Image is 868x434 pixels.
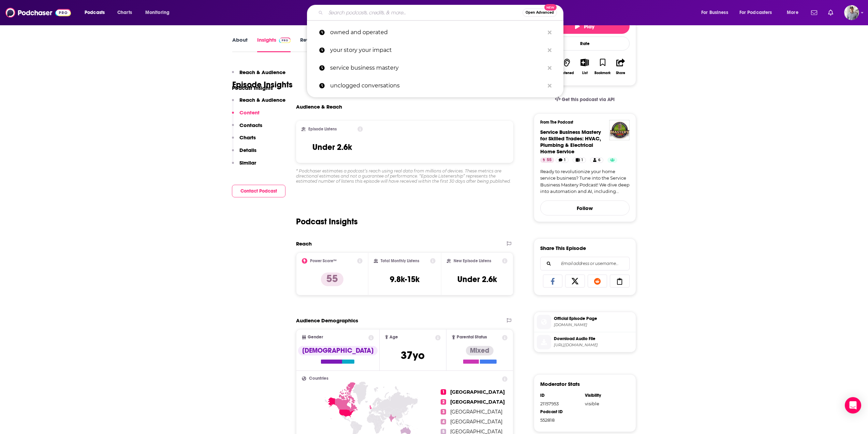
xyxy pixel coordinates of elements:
[330,24,544,41] p: owned and operated
[450,419,502,425] span: [GEOGRAPHIC_DATA]
[296,240,312,247] h2: Reach
[450,409,502,415] span: [GEOGRAPHIC_DATA]
[296,168,514,184] div: * Podchaser estimates a podcast’s reach using real data from millions of devices. These metrics a...
[544,4,557,11] span: New
[232,97,285,109] button: Reach & Audience
[239,97,285,103] p: Reach & Audience
[466,346,494,355] div: Mixed
[300,37,320,52] a: Reviews
[232,69,285,82] button: Reach & Audience
[308,127,337,131] h2: Episode Listens
[330,59,544,77] p: service business mastery
[296,216,358,227] h2: Podcast Insights
[540,19,630,34] button: Play
[390,274,420,284] h3: 9.8k-15k
[381,258,419,263] h2: Total Monthly Listens
[594,71,610,75] div: Bookmark
[310,258,337,263] h2: Power Score™
[296,317,358,324] h2: Audience Demographics
[526,11,554,14] span: Open Advanced
[307,59,563,77] a: service business mastery
[296,103,342,110] h3: Audience & Reach
[441,389,446,395] span: 1
[540,120,624,125] h3: From The Podcast
[5,6,71,19] img: Podchaser - Follow, Share and Rate Podcasts
[549,91,620,108] a: Get this podcast via API
[696,7,737,18] button: open menu
[441,399,446,405] span: 2
[537,335,633,349] a: Download Audio File[URL][DOMAIN_NAME]
[232,134,256,147] button: Charts
[576,54,593,79] div: Show More ButtonList
[701,8,728,17] span: For Business
[739,8,772,17] span: For Podcasters
[560,71,574,75] div: Listened
[844,5,859,20] button: Show profile menu
[582,71,588,75] div: List
[330,77,544,95] p: unclogged conversations
[441,419,446,424] span: 4
[307,24,563,41] a: owned and operated
[565,275,585,288] a: Share on X/Twitter
[117,8,132,17] span: Charts
[239,122,262,128] p: Contacts
[575,23,594,30] span: Play
[457,274,497,284] h3: Under 2.6k
[609,120,630,140] img: Service Business Mastery for Skilled Trades: HVAC, Plumbing & Electrical Home Service
[321,272,343,286] p: 55
[844,5,859,20] img: User Profile
[330,41,544,59] p: your story your impact
[554,316,633,322] span: Official Episode Page
[554,342,633,348] span: https://traffic.libsyn.com/secure/servicebusiness/EP_1_Into_Final.mp3?dest-id=574473
[145,8,170,17] span: Monitoring
[585,401,625,406] div: visible
[562,97,615,102] span: Get this podcast via API
[585,393,625,398] div: Visibility
[326,7,523,18] input: Search podcasts, credits, & more...
[590,157,603,163] a: 6
[808,7,820,18] a: Show notifications dropdown
[616,71,625,75] div: Share
[610,275,630,288] a: Copy Link
[558,54,576,79] button: Listened
[540,257,630,270] div: Search followers
[825,7,836,18] a: Show notifications dropdown
[540,381,580,387] h3: Moderator Stats
[540,168,630,195] a: Ready to revolutionize your home service business? Tune into the Service Business Mastery Podcast...
[239,69,285,75] p: Reach & Audience
[232,185,285,197] button: Contact Podcast
[457,335,487,339] span: Parental Status
[239,134,256,141] p: Charts
[540,393,580,398] div: ID
[239,147,256,153] p: Details
[239,109,260,116] p: Content
[540,129,601,155] a: Service Business Mastery for Skilled Trades: HVAC, Plumbing & Electrical Home Service
[309,376,328,381] span: Countries
[540,401,580,406] div: 21157953
[547,157,551,164] span: 55
[113,7,136,18] a: Charts
[554,336,633,342] span: Download Audio File
[782,7,807,18] button: open menu
[787,8,798,17] span: More
[537,315,633,329] a: Official Episode Page[DOMAIN_NAME]
[239,159,256,166] p: Similar
[232,109,260,122] button: Content
[308,335,323,339] span: Gender
[540,409,580,415] div: Podcast ID
[279,38,291,43] img: Podchaser Pro
[564,157,565,164] span: 1
[141,7,178,18] button: open menu
[598,157,600,164] span: 6
[401,349,425,362] span: 37 yo
[845,397,861,414] div: Open Intercom Messenger
[844,5,859,20] span: Logged in as JoshSBM
[441,409,446,415] span: 3
[257,37,291,52] a: InsightsPodchaser Pro
[543,275,563,288] a: Share on Facebook
[735,7,782,18] button: open menu
[523,9,557,17] button: Open AdvancedNew
[389,335,398,339] span: Age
